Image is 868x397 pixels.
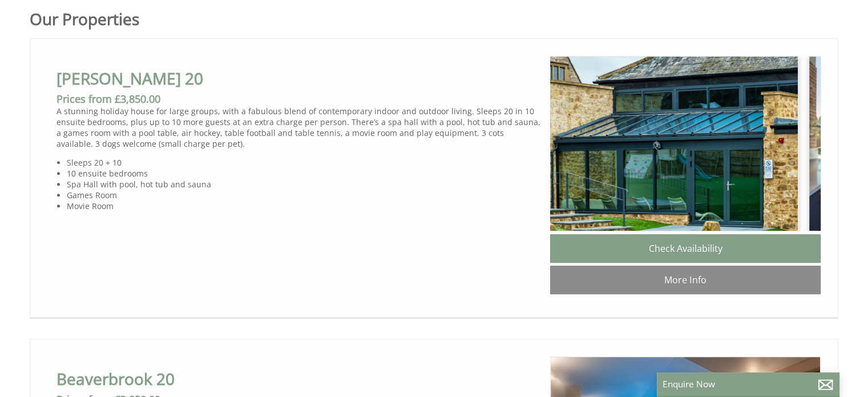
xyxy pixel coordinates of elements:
li: Games Room [67,190,541,200]
a: Beaverbrook 20 [56,368,175,390]
li: Sleeps 20 + 10 [67,157,541,168]
p: A stunning holiday house for large groups, with a fabulous blend of contemporary indoor and outdo... [56,106,541,149]
li: Spa Hall with pool, hot tub and sauna [67,179,541,190]
a: More Info [550,266,821,294]
a: Check Availability [550,234,821,263]
li: 10 ensuite bedrooms [67,168,541,179]
img: RCP24-MGSC-12-FB.original.jpg [528,56,798,231]
h1: Our Properties [30,8,555,30]
p: Enquire Now [663,378,834,390]
li: Movie Room [67,200,541,211]
h3: Prices from £3,850.00 [56,92,541,106]
a: [PERSON_NAME] 20 [56,67,203,89]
